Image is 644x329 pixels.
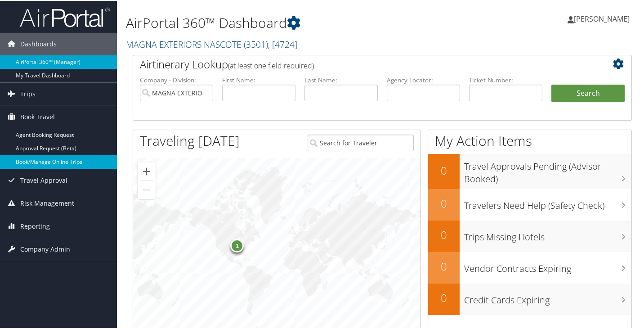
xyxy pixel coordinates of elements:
[428,251,631,283] a: 0Vendor Contracts Expiring
[574,13,630,23] span: [PERSON_NAME]
[20,237,70,260] span: Company Admin
[551,84,625,102] button: Search
[428,131,631,149] h1: My Action Items
[140,131,240,149] h1: Traveling [DATE]
[464,225,631,243] h3: Trips Missing Hotels
[230,238,244,252] div: 1
[387,75,460,84] label: Agency Locator:
[428,153,631,188] a: 0Travel Approvals Pending (Advisor Booked)
[20,191,74,214] span: Risk Management
[428,289,460,305] h2: 0
[20,82,36,104] span: Trips
[20,168,67,191] span: Travel Approval
[304,75,378,84] label: Last Name:
[568,5,639,32] a: [PERSON_NAME]
[140,75,213,84] label: Company - Division:
[428,220,631,251] a: 0Trips Missing Hotels
[140,56,583,71] h2: Airtinerary Lookup
[464,288,631,306] h3: Credit Cards Expiring
[138,162,156,180] button: Zoom in
[138,180,156,198] button: Zoom out
[228,60,314,70] span: (at least one field required)
[464,155,631,185] h3: Travel Approvals Pending (Advisor Booked)
[428,258,460,273] h2: 0
[469,75,542,84] label: Ticket Number:
[428,188,631,220] a: 0Travelers Need Help (Safety Check)
[20,6,110,27] img: airportal-logo.png
[428,162,460,177] h2: 0
[126,37,297,50] a: MAGNA EXTERIORS NASCOTE
[20,214,50,237] span: Reporting
[268,37,297,50] span: , [ 4724 ]
[20,105,55,127] span: Book Travel
[126,13,468,32] h1: AirPortal 360™ Dashboard
[464,194,631,211] h3: Travelers Need Help (Safety Check)
[308,134,414,150] input: Search for Traveler
[428,283,631,314] a: 0Credit Cards Expiring
[244,37,268,50] span: ( 3501 )
[464,257,631,274] h3: Vendor Contracts Expiring
[428,195,460,210] h2: 0
[428,226,460,242] h2: 0
[222,75,295,84] label: First Name:
[20,32,57,54] span: Dashboards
